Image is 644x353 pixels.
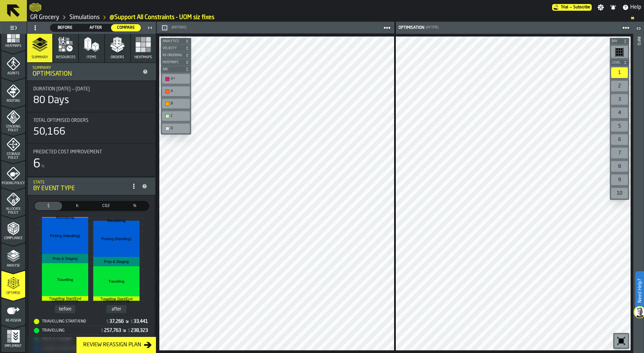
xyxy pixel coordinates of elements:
span: CO2 [94,203,118,209]
div: Title [33,118,150,123]
div: 9 [611,174,628,185]
span: Implement [1,344,25,348]
div: button-toolbar-undefined [610,45,629,59]
div: 50,166 [33,126,65,138]
li: menu Agents [1,51,25,78]
label: button-switch-multi-Time [63,201,92,211]
a: link-to-/wh/i/e451d98b-95f6-4604-91ff-c80219f9c36d [69,14,100,21]
div: button-toolbar-undefined [610,146,629,160]
div: Optimisation [397,25,424,30]
li: menu Heatmaps [1,23,25,50]
div: 10 [611,188,628,199]
span: Analytics [161,40,184,43]
div: button-toolbar-undefined [610,66,629,79]
div: stat-Duration 26/05/2025 — 25/08/2025 [28,81,155,112]
span: Storage Policy [1,152,25,160]
span: Picking Policy [1,182,25,185]
div: button-toolbar-undefined [161,97,191,110]
label: button-toggle-Toggle Full Menu [1,23,25,32]
li: menu Stacking Policy [1,106,25,133]
div: 2 [611,81,628,91]
div: button-toolbar-undefined [610,120,629,133]
span: Analyse [1,264,25,268]
div: Title [33,149,150,155]
div: button-toolbar-undefined [161,122,191,135]
label: button-switch-multi-Cost [34,201,63,211]
label: button-toggle-Help [620,3,644,11]
a: logo-header [30,1,41,13]
div: Stat Value [133,319,148,324]
nav: Breadcrumb [30,13,641,21]
label: button-toggle-Open [634,23,643,35]
li: menu Compliance [1,216,25,242]
span: Bay [610,40,622,43]
div: 6 [33,157,41,171]
span: (Before) [171,25,186,30]
div: Stats [33,180,128,185]
span: Heatmaps [135,55,152,60]
li: menu Storage Policy [1,133,25,160]
div: 5 [611,121,628,132]
span: $ [101,329,103,333]
span: $ [130,320,133,324]
div: button-toolbar-undefined [610,133,629,146]
div: button-toolbar-undefined [610,79,629,93]
div: 7 [611,148,628,158]
div: thumb [92,202,120,210]
div: A+ [171,77,188,81]
span: Duration [DATE] — [DATE] [33,86,90,92]
span: Compare [114,25,138,31]
span: Re-Ordering [161,54,184,57]
label: button-toggle-Settings [595,4,607,11]
div: Stat Value [104,328,121,333]
span: $ [36,203,61,209]
div: 4 [611,108,628,118]
div: button-toolbar-undefined [610,173,629,187]
span: Compliance [1,236,25,240]
label: button-switch-multi-Compare [111,24,141,32]
span: % [41,164,45,169]
div: A [171,89,188,93]
label: button-switch-multi-CO2 [92,201,120,211]
div: thumb [111,24,141,31]
div: stat-Predicted Cost Improvement [28,144,155,176]
span: (After) [426,25,438,30]
li: menu Optimise [1,271,25,297]
li: menu Allocate Policy [1,188,25,215]
div: button-toolbar-undefined [161,85,191,97]
span: Stacking Policy [1,125,25,132]
span: $ [106,320,109,324]
span: Resources [56,55,75,60]
div: C [171,114,188,118]
button: button- [161,52,191,59]
div: button-toolbar-undefined [610,187,629,200]
div: 3 [611,94,628,105]
button: button- [610,59,629,66]
div: button-toolbar-undefined [613,333,629,349]
span: Routing [1,99,25,103]
span: Velocity [161,47,184,50]
span: $ [128,329,130,333]
span: Items [87,55,96,60]
a: logo-header [161,336,199,349]
button: button-Review Reassign Plan [76,337,156,353]
label: button-switch-multi-Before [50,24,80,32]
button: button- [161,66,191,73]
li: menu Picking Policy [1,161,25,188]
button: button- [161,38,191,45]
div: thumb [81,24,111,31]
span: Level [610,61,622,65]
a: link-to-/wh/i/e451d98b-95f6-4604-91ff-c80219f9c36d [30,14,59,21]
div: 80 Days [33,94,69,107]
span: — [570,5,572,10]
span: After [84,25,108,31]
div: thumb [35,202,62,210]
div: stat-Total Optimised Orders [28,113,155,143]
span: Predicted Cost Improvement [33,149,102,155]
div: D [171,126,188,131]
span: Heatmaps [1,44,25,48]
div: Stat Value [109,319,124,324]
div: A+ [163,75,189,82]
